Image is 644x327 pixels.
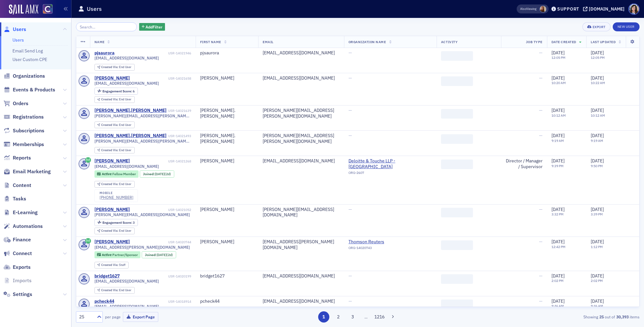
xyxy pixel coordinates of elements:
[94,181,135,188] div: Created Via: End User
[4,250,32,257] a: Connect
[157,253,173,257] div: (2d)
[263,133,340,144] div: [PERSON_NAME][EMAIL_ADDRESS][PERSON_NAME][DOMAIN_NAME]
[13,141,44,148] span: Memberships
[348,273,352,279] span: —
[115,300,191,304] div: USR-14018914
[94,239,130,245] div: [PERSON_NAME]
[12,57,47,62] a: User Custom CPE
[12,48,43,54] a: Email Send Log
[441,51,473,61] span: ‌
[551,304,564,308] time: 9:46 AM
[591,206,604,212] span: [DATE]
[13,127,44,134] span: Subscriptions
[348,171,432,177] div: ORG-2607
[348,239,407,245] a: Thomson Reuters
[13,291,32,298] span: Settings
[348,133,352,138] span: —
[591,212,603,216] time: 3:39 PM
[348,40,386,44] span: Organization Name
[139,23,165,31] button: AddFilter
[13,86,55,93] span: Events & Products
[145,253,157,257] span: Joined :
[551,212,564,216] time: 3:32 PM
[94,56,159,60] span: [EMAIL_ADDRESS][DOMAIN_NAME]
[551,50,565,56] span: [DATE]
[263,108,340,119] div: [PERSON_NAME][EMAIL_ADDRESS][PERSON_NAME][DOMAIN_NAME]
[94,245,190,250] span: [EMAIL_ADDRESS][PERSON_NAME][DOMAIN_NAME]
[43,4,53,14] img: SailAMX
[591,239,604,245] span: [DATE]
[263,40,273,44] span: Email
[168,109,191,113] div: USR-14021639
[456,314,640,320] div: Showing out of items
[591,113,605,118] time: 10:12 AM
[94,81,159,86] span: [EMAIL_ADDRESS][DOMAIN_NAME]
[101,182,119,186] span: Created Via :
[13,236,31,243] span: Finance
[551,245,565,249] time: 12:42 PM
[4,168,51,175] a: Email Marketing
[348,107,352,113] span: —
[263,299,340,304] div: [EMAIL_ADDRESS][DOMAIN_NAME]
[4,73,45,80] a: Organizations
[101,98,131,101] div: End User
[112,253,138,257] span: Partner/Sponsor
[4,26,26,33] a: Users
[94,133,167,139] div: [PERSON_NAME].[PERSON_NAME]
[155,172,171,176] div: (2d)
[4,209,38,216] a: E-Learning
[582,22,610,31] button: Export
[94,108,167,113] a: [PERSON_NAME].[PERSON_NAME]
[200,50,254,56] div: pjsaurora
[101,123,131,127] div: End User
[551,298,565,304] span: [DATE]
[591,50,604,56] span: [DATE]
[598,314,605,320] strong: 25
[101,66,131,69] div: End User
[4,223,43,230] a: Automations
[4,86,55,93] a: Events & Products
[131,208,191,212] div: USR-14021052
[38,4,53,15] a: View Homepage
[102,172,112,176] span: Active
[94,170,139,177] div: Active: Active: Fellow Member
[146,24,162,30] span: Add Filter
[94,75,130,81] a: [PERSON_NAME]
[102,90,135,93] div: 6
[94,273,120,279] a: bridget1627
[591,75,604,81] span: [DATE]
[200,40,221,44] span: First Name
[591,245,603,249] time: 1:12 PM
[591,138,603,143] time: 9:19 AM
[101,148,119,152] span: Created Via :
[520,7,536,11] span: Viewing
[13,182,31,189] span: Content
[347,311,358,323] button: 3
[94,219,138,226] div: Engagement Score: 3
[94,121,135,128] div: Created Via: End User
[591,164,603,168] time: 9:50 PM
[94,279,159,284] span: [EMAIL_ADDRESS][DOMAIN_NAME]
[79,314,93,320] div: 25
[101,229,119,233] span: Created Via :
[157,253,167,257] span: [DATE]
[100,191,133,195] div: mobile
[94,207,130,213] div: [PERSON_NAME]
[87,5,102,13] h1: Users
[551,55,565,60] time: 12:05 PM
[101,97,119,101] span: Created Via :
[97,253,138,257] a: Active Partner/Sponsor
[583,7,627,11] button: [DOMAIN_NAME]
[551,239,565,245] span: [DATE]
[593,25,606,29] div: Export
[591,158,604,164] span: [DATE]
[105,314,121,320] label: per page
[94,88,138,95] div: Engagement Score: 6
[13,277,32,284] span: Imports
[94,228,135,234] div: Created Via: End User
[13,209,38,216] span: E-Learning
[101,149,131,152] div: End User
[94,212,190,217] span: [PERSON_NAME][EMAIL_ADDRESS][DOMAIN_NAME]
[526,40,543,44] span: Job Type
